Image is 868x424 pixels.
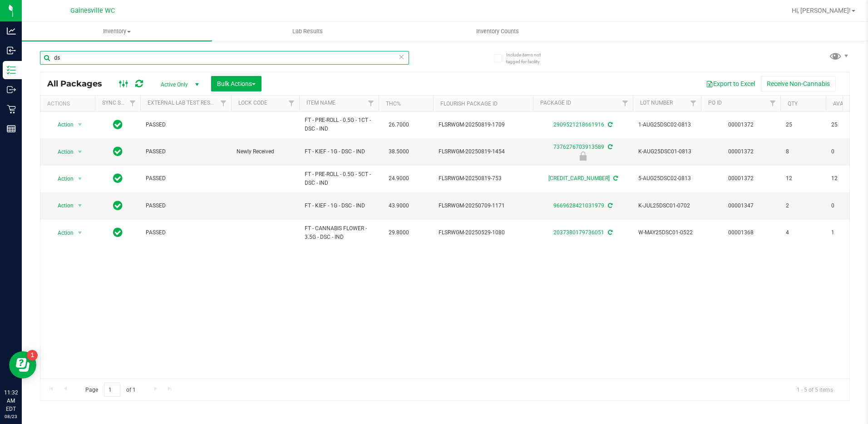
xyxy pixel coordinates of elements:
[831,174,866,183] span: 12
[104,383,120,397] input: 1
[74,146,86,158] span: select
[4,389,18,413] p: 11:32 AM EDT
[238,100,267,106] a: Lock Code
[439,147,528,156] span: FLSRWGM-20250819-1454
[786,228,820,237] span: 4
[7,66,16,75] inline-svg: Inventory
[440,101,498,107] a: Flourish Package ID
[553,202,604,209] a: 9669628421031979
[765,96,780,111] a: Filter
[49,118,74,131] span: Action
[728,148,754,155] a: 00001372
[384,199,414,212] span: 43.9000
[305,147,373,156] span: FT - KIEF - 1G - DSC - IND
[7,124,16,133] inline-svg: Reports
[146,174,226,183] span: PASSED
[439,174,528,183] span: FLSRWGM-20250819-753
[146,147,226,156] span: PASSED
[831,121,866,129] span: 25
[212,22,402,41] a: Lab Results
[146,202,226,210] span: PASSED
[74,118,86,131] span: select
[708,100,722,106] a: PO ID
[384,145,414,158] span: 38.5000
[607,121,612,128] span: Sync from Compliance System
[7,46,16,55] inline-svg: Inbound
[386,101,401,107] a: THC%
[27,350,38,361] iframe: Resource center unread badge
[7,105,16,114] inline-svg: Retail
[786,147,820,156] span: 8
[553,229,604,236] a: 2037380179736051
[638,202,695,210] span: K-JUL25DSC01-0702
[399,51,405,63] span: Clear
[640,100,673,106] a: Lot Number
[532,151,634,161] div: Newly Received
[47,101,91,107] div: Actions
[146,121,226,129] span: PASSED
[506,51,552,65] span: Include items not tagged for facility
[49,146,74,158] span: Action
[102,100,137,106] a: Sync Status
[113,226,123,239] span: In Sync
[789,383,840,396] span: 1 - 5 of 5 items
[9,351,36,379] iframe: Resource center
[548,175,610,182] a: [CREDIT_CARD_NUMBER]
[284,96,299,111] a: Filter
[618,96,633,111] a: Filter
[306,100,335,106] a: Item Name
[831,147,866,156] span: 0
[113,199,123,212] span: In Sync
[728,121,754,128] a: 00001372
[788,101,798,107] a: Qty
[384,118,414,131] span: 26.7000
[305,170,373,187] span: FT - PRE-ROLL - 0.5G - 5CT - DSC - IND
[74,199,86,212] span: select
[305,116,373,133] span: FT - PRE-ROLL - 0.5G - 1CT - DSC - IND
[612,175,618,182] span: Sync from Compliance System
[125,96,140,111] a: Filter
[638,174,695,183] span: 5-AUG25DSC02-0813
[638,147,695,156] span: K-AUG25DSC01-0813
[464,27,531,35] span: Inventory Counts
[74,172,86,185] span: select
[728,202,754,209] a: 00001347
[78,383,143,397] span: Page of 1
[49,227,74,239] span: Action
[439,228,528,237] span: FLSRWGM-20250529-1080
[74,227,86,239] span: select
[786,174,820,183] span: 12
[305,202,373,210] span: FT - KIEF - 1G - DSC - IND
[305,224,373,242] span: FT - CANNABIS FLOWER - 3.5G - DSC - IND
[113,145,123,158] span: In Sync
[216,96,231,111] a: Filter
[786,202,820,210] span: 2
[49,199,74,212] span: Action
[700,76,761,91] button: Export to Excel
[217,80,256,87] span: Bulk Actions
[638,121,695,129] span: 1-AUG25DSC02-0813
[786,121,820,129] span: 25
[211,76,261,91] button: Bulk Actions
[403,22,593,41] a: Inventory Counts
[364,96,379,111] a: Filter
[7,85,16,94] inline-svg: Outbound
[728,175,754,182] a: 00001372
[7,26,16,35] inline-svg: Analytics
[113,118,123,131] span: In Sync
[49,172,74,185] span: Action
[761,76,836,91] button: Receive Non-Cannabis
[607,202,612,209] span: Sync from Compliance System
[47,79,111,89] span: All Packages
[439,121,528,129] span: FLSRWGM-20250819-1709
[237,147,294,156] span: Newly Received
[607,229,612,236] span: Sync from Compliance System
[686,96,701,111] a: Filter
[280,27,335,35] span: Lab Results
[831,228,866,237] span: 1
[792,7,851,14] span: Hi, [PERSON_NAME]!
[553,144,604,150] a: 7376276703913589
[439,202,528,210] span: FLSRWGM-20250709-1171
[833,101,860,107] a: Available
